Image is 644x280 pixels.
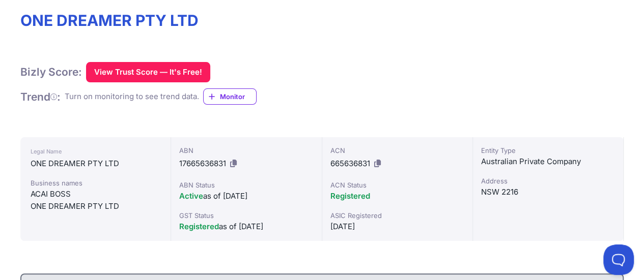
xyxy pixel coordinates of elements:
[179,222,219,231] span: Registered
[31,200,160,212] div: ONE DREAMER PTY LTD
[179,180,313,190] div: ABN Status
[20,65,82,79] h1: Bizly Score:
[481,186,615,198] div: NSW 2216
[330,221,464,233] div: [DATE]
[65,91,199,103] div: Turn on monitoring to see trend data.
[179,221,313,233] div: as of [DATE]
[20,11,624,29] h1: ONE DREAMER PTY LTD
[481,145,615,155] div: Entity Type
[86,62,210,82] button: View Trust Score — It's Free!
[31,178,160,188] div: Business names
[330,191,370,201] span: Registered
[330,159,370,168] span: 665636831
[330,180,464,190] div: ACN Status
[179,191,203,201] span: Active
[20,90,61,104] h1: Trend :
[179,190,313,202] div: as of [DATE]
[31,158,160,170] div: ONE DREAMER PTY LTD
[179,145,313,155] div: ABN
[203,88,257,105] a: Monitor
[481,176,615,186] div: Address
[179,159,226,168] span: 17665636831
[31,188,160,200] div: ACAI BOSS
[220,91,256,102] span: Monitor
[481,155,615,168] div: Australian Private Company
[179,210,313,221] div: GST Status
[330,210,464,221] div: ASIC Registered
[603,244,634,275] iframe: Toggle Customer Support
[330,145,464,155] div: ACN
[31,145,160,158] div: Legal Name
